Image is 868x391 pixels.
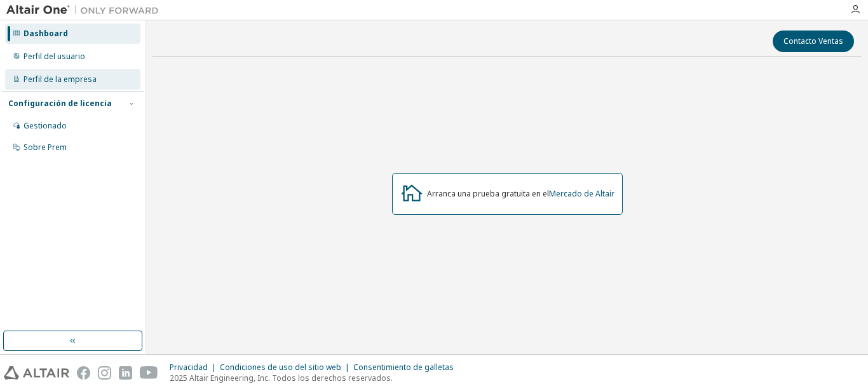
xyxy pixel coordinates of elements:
[24,51,85,62] div: Perfil del usuario
[77,366,90,380] img: facebook.svg
[6,4,165,17] img: Altair Uno
[24,142,67,153] div: Sobre Prem
[119,366,132,380] img: linkedin.svg
[24,121,67,131] div: Gestionado
[170,362,220,373] div: Privacidad
[4,366,69,380] img: altair_logo.svg
[549,188,614,199] a: Mercado de Altair
[140,366,158,380] img: youtube.svg
[170,373,461,383] p: 2025 Altair Engineering, Inc. Todos los derechos reservados.
[24,74,97,85] div: Perfil de la empresa
[24,29,68,39] div: Dashboard
[773,31,854,52] button: Contacto Ventas
[427,189,614,199] div: Arranca una prueba gratuita en el
[98,366,111,380] img: instagram.svg
[353,362,461,373] div: Consentimiento de galletas
[220,362,353,373] div: Condiciones de uso del sitio web
[8,99,112,109] div: Configuración de licencia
